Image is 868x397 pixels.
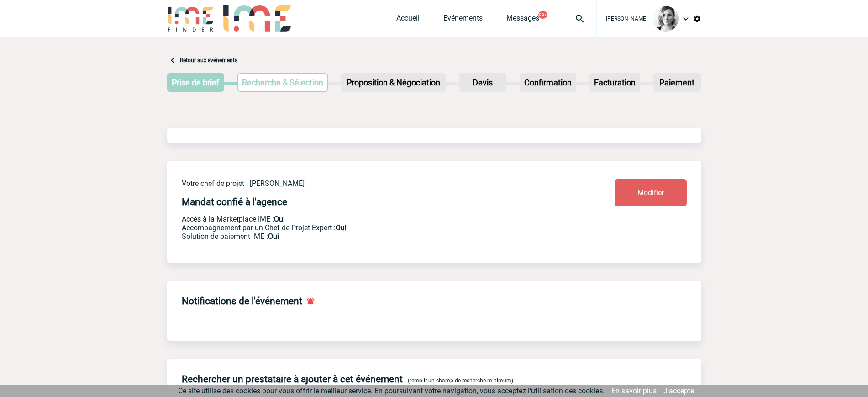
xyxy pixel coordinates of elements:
p: Facturation [590,74,639,91]
p: Conformité aux process achat client, Prise en charge de la facturation, Mutualisation de plusieur... [182,232,561,241]
p: Paiement [654,74,700,91]
p: Prise de brief [168,74,224,91]
a: En savoir plus [611,386,657,395]
p: Votre chef de projet : [PERSON_NAME] [182,179,561,188]
a: J'accepte [663,386,694,395]
span: (remplir un champ de recherche minimum) [408,377,513,384]
h4: Notifications de l'événement [182,296,302,307]
button: 99+ [538,11,547,19]
p: Confirmation [521,74,575,91]
span: Ce site utilise des cookies pour vous offrir le meilleur service. En poursuivant votre navigation... [178,386,605,395]
h4: Mandat confié à l'agence [182,196,287,207]
h4: Rechercher un prestataire à ajouter à cet événement [182,374,403,385]
p: Prestation payante [182,223,561,232]
span: Modifier [637,188,664,197]
p: Accès à la Marketplace IME : [182,215,561,223]
b: Oui [336,223,347,232]
b: Oui [274,215,285,223]
a: Messages [506,14,539,26]
p: Recherche & Sélection [238,74,327,91]
p: Devis [460,74,505,91]
a: Evénements [443,14,483,26]
span: [PERSON_NAME] [606,16,647,22]
img: 103019-1.png [653,6,679,32]
a: Retour aux événements [180,57,237,64]
b: Oui [268,232,279,241]
p: Proposition & Négociation [342,74,445,91]
img: IME-Finder [167,5,215,32]
a: Accueil [396,14,420,26]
